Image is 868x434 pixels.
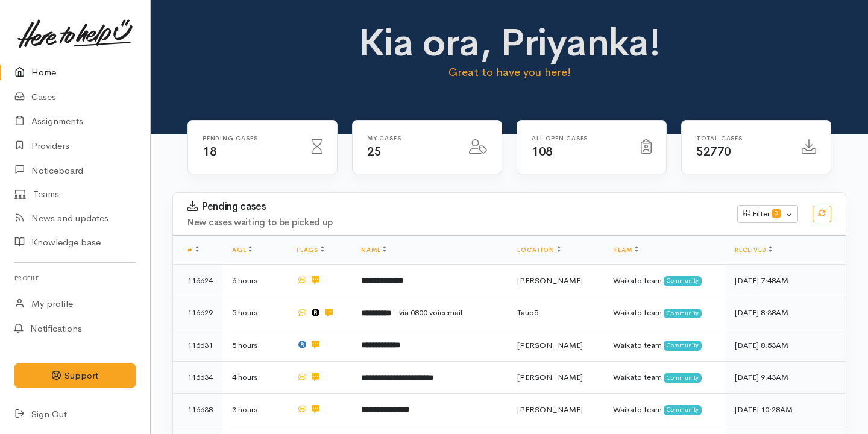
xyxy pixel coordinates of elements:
[187,218,723,228] h4: New cases waiting to be picked up
[664,341,702,350] span: Community
[737,205,798,223] button: Filter0
[173,394,222,426] td: 116638
[222,361,287,394] td: 4 hours
[14,270,136,286] h6: Profile
[725,361,846,394] td: [DATE] 9:43AM
[222,329,287,362] td: 5 hours
[187,201,723,213] h3: Pending cases
[517,307,539,318] span: Taupō
[532,144,553,159] span: 108
[222,394,287,426] td: 3 hours
[367,135,454,142] h6: My cases
[613,246,638,254] a: Team
[345,64,675,81] p: Great to have you here!
[14,363,136,388] button: Support
[532,135,626,142] h6: All Open cases
[603,394,725,426] td: Waikato team
[361,246,386,254] a: Name
[187,246,199,254] a: #
[203,144,216,159] span: 18
[173,361,222,394] td: 116634
[222,297,287,329] td: 5 hours
[664,405,702,415] span: Community
[725,394,846,426] td: [DATE] 10:28AM
[517,275,583,286] span: [PERSON_NAME]
[173,297,222,329] td: 116629
[173,265,222,297] td: 116624
[345,22,675,64] h1: Kia ora, Priyanka!
[222,265,287,297] td: 6 hours
[735,246,772,254] a: Received
[517,246,560,254] a: Location
[603,361,725,394] td: Waikato team
[603,329,725,362] td: Waikato team
[517,372,583,382] span: [PERSON_NAME]
[517,404,583,415] span: [PERSON_NAME]
[203,135,297,142] h6: Pending cases
[725,297,846,329] td: [DATE] 8:38AM
[393,307,462,318] span: - via 0800 voicemail
[725,265,846,297] td: [DATE] 7:48AM
[664,309,702,318] span: Community
[725,329,846,362] td: [DATE] 8:53AM
[664,276,702,286] span: Community
[696,144,731,159] span: 52770
[696,135,787,142] h6: Total cases
[173,329,222,362] td: 116631
[772,209,781,218] span: 0
[603,265,725,297] td: Waikato team
[517,340,583,350] span: [PERSON_NAME]
[232,246,252,254] a: Age
[603,297,725,329] td: Waikato team
[367,144,381,159] span: 25
[664,373,702,383] span: Community
[297,246,324,254] a: Flags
